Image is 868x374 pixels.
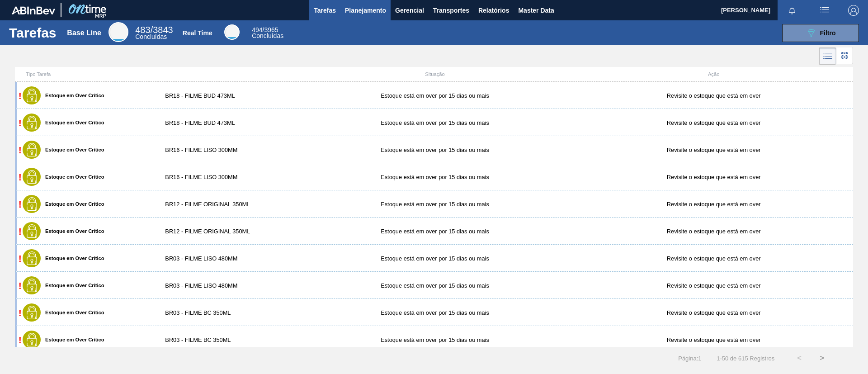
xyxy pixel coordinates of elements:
div: Base Line [67,29,101,37]
label: Estoque em Over Crítico [41,120,104,125]
div: Estoque está em over por 15 dias ou mais [296,309,575,316]
label: Estoque em Over Crítico [41,147,104,152]
div: Estoque está em over por 15 dias ou mais [296,147,575,153]
span: Página : 1 [678,355,701,362]
label: Estoque em Over Crítico [41,228,104,234]
div: BR03 - FILME LISO 480MM [156,255,295,262]
div: Base Line [108,22,128,42]
div: Revisite o estoque que está em over [574,147,853,153]
span: Tarefas [314,5,336,16]
span: ! [19,227,22,237]
div: BR03 - FILME BC 350ML [156,309,295,316]
div: Base Line [135,26,173,40]
div: Revisite o estoque que está em over [574,201,853,208]
span: Transportes [433,5,469,16]
div: Revisite o estoque que está em over [574,309,853,316]
span: Gerencial [395,5,424,16]
button: Filtro [782,24,859,42]
span: / 3843 [135,25,173,35]
div: Visão em Cards [836,47,853,65]
div: Revisite o estoque que está em over [574,255,853,262]
div: Revisite o estoque que está em over [574,174,853,180]
div: Real Time [224,24,240,40]
div: Ação [574,71,853,77]
label: Estoque em Over Crítico [41,256,104,261]
span: ! [19,118,22,128]
div: Estoque está em over por 15 dias ou mais [296,92,575,99]
span: ! [19,335,22,345]
span: Master Data [518,5,554,16]
div: Revisite o estoque que está em over [574,336,853,343]
span: ! [19,199,22,209]
div: Estoque está em over por 15 dias ou mais [296,336,575,343]
span: 483 [135,25,150,35]
div: Real Time [252,27,283,39]
div: Estoque está em over por 15 dias ou mais [296,201,575,208]
span: / 3965 [252,26,278,33]
div: Revisite o estoque que está em over [574,228,853,235]
span: Planejamento [345,5,386,16]
button: > [811,347,833,369]
label: Estoque em Over Crítico [41,310,104,315]
label: Estoque em Over Crítico [41,93,104,98]
div: BR16 - FILME LISO 300MM [156,174,295,180]
img: Logout [848,5,859,16]
div: BR03 - FILME LISO 480MM [156,282,295,289]
div: Visão em Lista [819,47,836,65]
div: Revisite o estoque que está em over [574,282,853,289]
div: BR03 - FILME BC 350ML [156,336,295,343]
span: ! [19,91,22,101]
h1: Tarefas [9,28,57,38]
div: Estoque está em over por 15 dias ou mais [296,255,575,262]
label: Estoque em Over Crítico [41,201,104,207]
div: Real Time [183,29,212,37]
div: BR18 - FILME BUD 473ML [156,119,295,126]
img: userActions [819,5,830,16]
div: Estoque está em over por 15 dias ou mais [296,228,575,235]
span: ! [19,281,22,291]
div: Revisite o estoque que está em over [574,119,853,126]
span: ! [19,145,22,155]
div: Tipo Tarefa [17,71,156,77]
span: Concluídas [252,32,283,39]
span: Filtro [820,29,836,37]
span: ! [19,308,22,318]
span: ! [19,254,22,264]
button: Notificações [778,4,807,17]
span: Relatórios [478,5,509,16]
button: < [788,347,811,369]
img: TNhmsLtSVTkK8tSr43FrP2fwEKptu5GPRR3wAAAABJRU5ErkJggg== [12,6,55,14]
label: Estoque em Over Crítico [41,337,104,342]
div: BR18 - FILME BUD 473ML [156,92,295,99]
span: 1 - 50 de 615 Registros [715,355,775,362]
div: Revisite o estoque que está em over [574,92,853,99]
label: Estoque em Over Crítico [41,283,104,288]
div: BR12 - FILME ORIGINAL 350ML [156,201,295,208]
div: Situação [296,71,575,77]
label: Estoque em Over Crítico [41,174,104,180]
span: ! [19,172,22,182]
div: BR12 - FILME ORIGINAL 350ML [156,228,295,235]
div: Estoque está em over por 15 dias ou mais [296,119,575,126]
span: 494 [252,26,262,33]
div: BR16 - FILME LISO 300MM [156,147,295,153]
div: Estoque está em over por 15 dias ou mais [296,174,575,180]
span: Concluídas [135,33,167,40]
div: Estoque está em over por 15 dias ou mais [296,282,575,289]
